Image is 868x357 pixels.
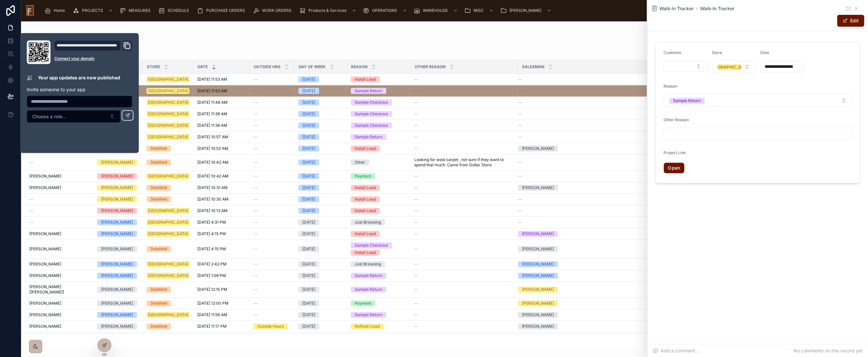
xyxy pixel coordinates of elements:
a: Other [351,159,406,165]
div: [GEOGRAPHIC_DATA] [148,261,188,267]
a: -- [414,100,514,105]
div: [DATE] [302,185,315,191]
span: -- [414,100,418,105]
button: Select Button [664,94,852,107]
div: [PERSON_NAME] [101,246,133,252]
a: [DATE] 4:15 PM [197,246,246,252]
a: Open [664,163,684,173]
a: -- [414,185,514,190]
a: [DATE] 4:31 PM [197,220,246,225]
div: Install Lead [355,250,376,256]
span: [DATE] 11:36 AM [197,123,227,128]
span: Products & Services [309,8,346,13]
a: WORK ORDERS [251,5,296,16]
a: [DATE] [298,261,343,267]
a: [DATE] 10:42 AM [197,160,246,165]
a: -- [414,134,514,140]
span: -- [518,100,522,105]
a: -- [414,77,514,82]
span: -- [414,185,418,190]
span: -- [518,174,522,179]
span: [DATE] 10:30 AM [197,197,229,202]
a: [PERSON_NAME] [29,246,89,252]
div: Install Lead [355,231,376,237]
div: [DATE] [302,173,315,179]
div: [GEOGRAPHIC_DATA] [148,123,188,128]
a: [DATE] 11:48 AM [197,100,246,105]
button: Select Button [27,110,120,123]
a: -- [254,88,290,94]
a: -- [254,134,290,140]
a: [GEOGRAPHIC_DATA] [147,173,189,179]
a: [GEOGRAPHIC_DATA] [147,88,189,94]
a: -- [254,185,290,190]
div: Sample Checkout [355,242,388,248]
div: Delafield [150,246,167,252]
span: [DATE] 10:31 AM [197,185,228,190]
span: OPERATIONS [372,8,397,13]
a: -- [414,208,514,213]
a: [DATE] [298,123,343,128]
span: WORK ORDERS [262,8,291,13]
span: -- [29,208,33,213]
div: [DATE] [302,219,315,225]
a: [DATE] [298,246,343,252]
a: Payment [351,173,406,179]
a: [GEOGRAPHIC_DATA] [147,76,189,82]
span: [DATE] 10:52 AM [197,146,228,151]
span: -- [254,185,258,190]
span: -- [414,197,418,202]
span: [DATE] 10:42 AM [197,160,229,165]
div: [DATE] [302,208,315,214]
a: [PERSON_NAME] [29,261,89,267]
div: [GEOGRAPHIC_DATA] [148,99,188,105]
a: [DATE] 11:36 AM [197,123,246,128]
a: OPERATIONS [361,5,410,16]
a: [PERSON_NAME] [518,246,859,252]
a: Sample Checkout [351,123,406,128]
a: [PERSON_NAME] [97,173,139,179]
a: Looking for wool carpet , not sure if they want to spend that much. Came from Dollar Store [414,157,514,168]
div: [DATE] [302,134,315,140]
span: -- [518,111,522,117]
span: -- [254,100,258,105]
span: -- [254,146,258,151]
div: [DATE] [302,159,315,165]
a: [PERSON_NAME] [29,231,89,236]
div: [GEOGRAPHIC_DATA] [148,219,188,225]
div: Just Browsing [355,261,381,267]
a: Sample CheckoutInstall Lead [351,242,406,256]
a: Install Lead [351,185,406,191]
a: -- [518,174,859,179]
span: [PERSON_NAME] [509,8,541,13]
span: -- [254,77,258,82]
span: -- [254,174,258,179]
a: Home [42,5,69,16]
a: Install Lead [351,76,406,82]
div: [PERSON_NAME] [101,159,133,165]
a: [DATE] [298,208,343,214]
a: [GEOGRAPHIC_DATA] [147,261,189,267]
a: -- [29,197,89,202]
span: [DATE] 4:15 PM [197,231,226,236]
a: -- [414,220,514,225]
a: [PERSON_NAME] [518,185,859,191]
a: -- [518,77,859,82]
div: [DATE] [302,123,315,128]
a: -- [414,261,514,267]
div: [DATE] [302,76,315,82]
div: Delafield [150,185,167,191]
a: -- [414,146,514,151]
span: -- [518,160,522,165]
div: Sample Checkout [355,111,388,117]
span: WAREHOUSE [423,8,448,13]
a: [DATE] [298,185,343,191]
button: Select Button [664,61,707,72]
span: Walk-In Tracker [700,5,734,12]
span: -- [254,123,258,128]
span: -- [518,123,522,128]
a: Sample Return [351,134,406,140]
div: [PERSON_NAME] [101,185,133,191]
a: [DATE] 4:15 PM [197,231,246,236]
